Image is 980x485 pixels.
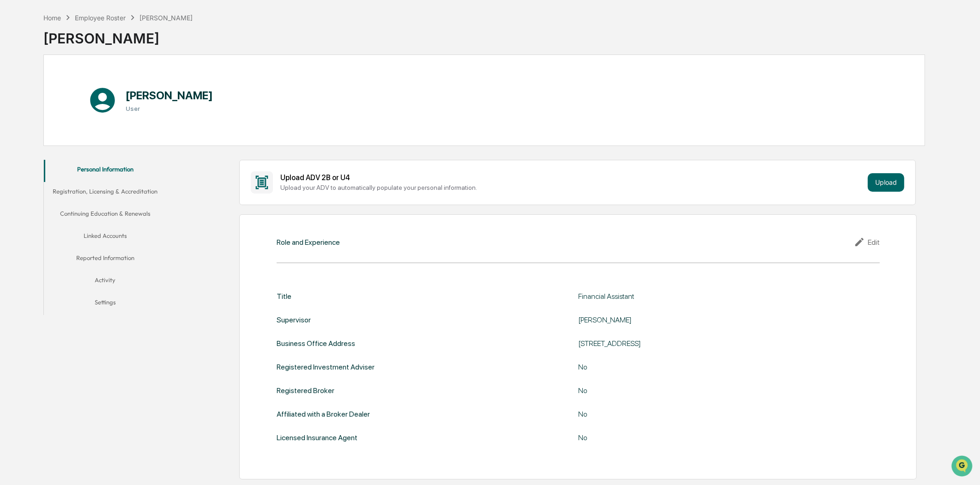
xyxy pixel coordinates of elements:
[578,315,809,324] div: [PERSON_NAME]
[277,386,334,395] div: Registered Broker
[44,160,167,182] button: Personal Information
[868,173,904,192] button: Upload
[578,292,809,301] div: Financial Assistant
[44,271,167,293] button: Activity
[44,226,167,249] button: Linked Accounts
[44,204,167,226] button: Continuing Education & Renewals
[578,410,809,418] div: No
[9,71,26,87] img: 1746055101610-c473b297-6a78-478c-a979-82029cc54cd1
[126,89,213,102] h1: [PERSON_NAME]
[277,292,291,301] div: Title
[43,14,61,22] div: Home
[6,130,62,147] a: 🔎Data Lookup
[126,105,213,112] h3: User
[139,14,193,22] div: [PERSON_NAME]
[280,184,864,191] div: Upload your ADV to automatically populate your personal information.
[67,117,74,125] div: 🗄️
[950,455,975,479] iframe: Open customer support
[277,433,357,442] div: Licensed Insurance Agent
[6,113,63,129] a: 🖐️Preclearance
[44,160,167,315] div: secondary tabs example
[578,339,809,348] div: [STREET_ADDRESS]
[44,293,167,315] button: Settings
[854,236,880,248] div: Edit
[157,73,168,85] button: Start new chat
[31,80,117,87] div: We're available if you need us!
[76,116,115,126] span: Attestations
[578,363,809,371] div: No
[9,135,17,142] div: 🔎
[280,173,864,182] div: Upload ADV 2B or U4
[18,134,58,143] span: Data Lookup
[31,71,151,80] div: Start new chat
[44,182,167,204] button: Registration, Licensing & Accreditation
[277,238,340,247] div: Role and Experience
[63,113,118,129] a: 🗄️Attestations
[277,315,311,324] div: Supervisor
[578,386,809,395] div: No
[75,14,126,22] div: Employee Roster
[9,19,168,34] p: How can we help?
[277,410,370,418] div: Affiliated with a Broker Dealer
[277,339,355,348] div: Business Office Address
[65,156,112,164] a: Powered byPylon
[277,363,375,371] div: Registered Investment Adviser
[92,157,112,164] span: Pylon
[18,116,60,126] span: Preclearance
[9,117,17,125] div: 🖐️
[44,249,167,271] button: Reported Information
[43,23,193,47] div: [PERSON_NAME]
[578,433,809,442] div: No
